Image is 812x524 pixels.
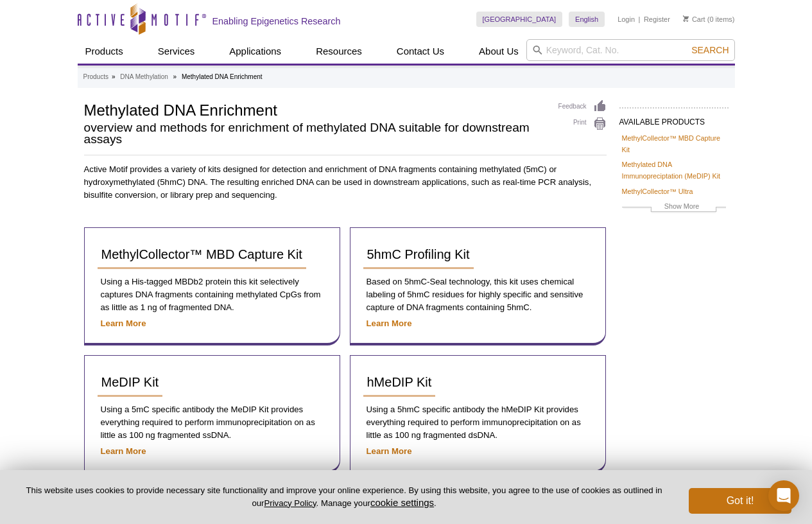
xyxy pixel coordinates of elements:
[264,498,316,508] a: Privacy Policy
[83,71,108,83] a: Products
[622,132,726,155] a: MethylCollector™ MBD Capture Kit
[84,100,546,119] h1: Methylated DNA Enrichment
[98,241,306,269] a: MethylCollector™ MBD Capture Kit
[101,375,159,389] span: MeDIP Kit
[367,319,412,328] a: Learn More
[618,15,635,24] a: Login
[101,247,302,261] span: MethylCollector™ MBD Capture Kit
[683,15,689,22] img: Your Cart
[683,15,705,24] a: Cart
[98,369,163,397] a: MeDIP Kit
[370,497,434,508] button: cookie settings
[526,39,735,61] input: Keyword, Cat. No.
[84,122,546,145] h2: overview and methods for enrichment of methylated DNA suitable for downstream assays
[476,12,563,27] a: [GEOGRAPHIC_DATA]
[120,71,168,83] a: DNA Methylation
[173,73,177,80] li: »
[367,247,470,261] span: 5hmC Profiling Kit
[98,403,327,442] p: Using a 5mC specific antibody the MeDIP Kit provides everything required to perform immunoprecipi...
[683,12,735,27] li: (0 items)
[367,375,432,389] span: hMeDIP Kit
[150,39,203,64] a: Services
[622,200,726,215] a: Show More
[619,107,729,130] h2: AVAILABLE PRODUCTS
[98,275,327,314] p: Using a His-tagged MBDb2 protein this kit selectively captures DNA fragments containing methylate...
[21,485,668,509] p: This website uses cookies to provide necessary site functionality and improve your online experie...
[78,39,131,64] a: Products
[622,186,693,197] a: MethylCollector™ Ultra
[687,44,732,56] button: Search
[691,45,729,55] span: Search
[221,39,289,64] a: Applications
[558,100,607,114] a: Feedback
[768,480,799,511] div: Open Intercom Messenger
[363,369,436,397] a: hMeDIP Kit
[212,15,341,27] h2: Enabling Epigenetics Research
[622,159,726,182] a: Methylated DNA Immunopreciptation (MeDIP) Kit
[308,39,370,64] a: Resources
[367,446,412,456] a: Learn More
[558,117,607,131] a: Print
[101,446,146,456] a: Learn More
[644,15,670,24] a: Register
[101,319,146,328] a: Learn More
[471,39,526,64] a: About Us
[639,12,641,27] li: |
[363,275,592,314] p: Based on 5hmC-Seal technology, this kit uses chemical labeling of 5hmC residues for highly specif...
[363,241,474,269] a: 5hmC Profiling Kit
[569,12,605,27] a: English
[689,488,791,514] button: Got it!
[112,73,116,80] li: »
[182,73,263,80] li: Methylated DNA Enrichment
[363,403,592,442] p: Using a 5hmC specific antibody the hMeDIP Kit provides everything required to perform immunopreci...
[389,39,452,64] a: Contact Us
[84,163,607,202] p: Active Motif provides a variety of kits designed for detection and enrichment of DNA fragments co...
